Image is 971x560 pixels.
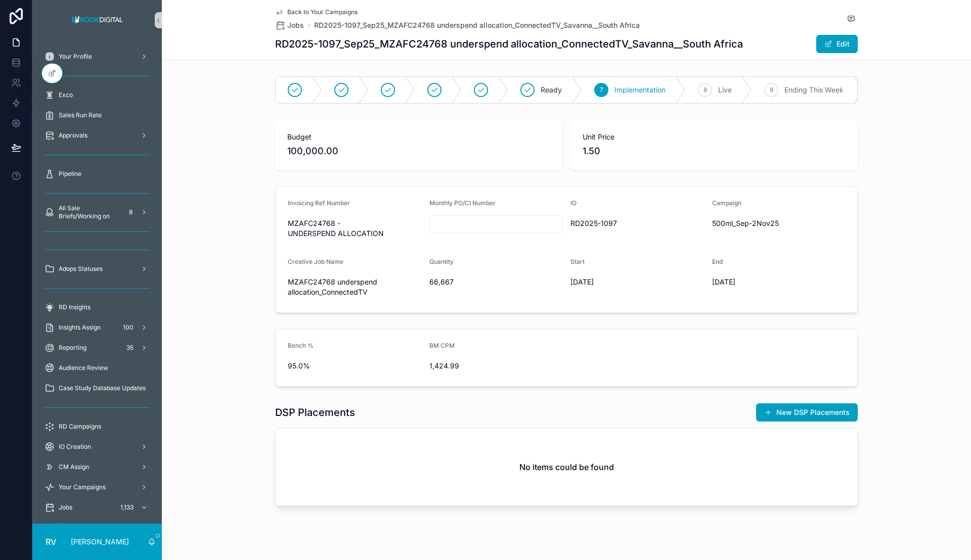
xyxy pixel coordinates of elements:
[770,86,773,94] span: 9
[38,339,156,357] a: Reporting35
[429,199,496,207] span: Monthly PO/CI Number
[570,277,704,287] span: [DATE]
[287,20,304,30] span: Jobs
[38,498,156,517] a: Jobs1,133
[38,165,156,183] a: Pipeline
[287,8,358,16] span: Back to Your Campaigns
[59,170,81,178] span: Pipeline
[38,478,156,496] a: Your Campaigns
[38,86,156,104] a: Exco
[703,86,707,94] span: 8
[583,132,846,142] span: Unit Price
[38,379,156,397] a: Case Study Database Updates
[59,384,146,392] span: Case Study Database Updates
[38,260,156,278] a: Adops Statuses
[756,403,858,422] button: New DSP Placements
[600,86,603,94] span: 7
[38,106,156,124] a: Sales Run Rate
[712,277,846,287] span: [DATE]
[120,321,137,334] div: 100
[117,501,137,514] div: 1,133
[614,85,666,95] span: Implementation
[59,265,103,273] span: Adops Statuses
[32,40,162,524] div: scrollable content
[275,405,355,419] h1: DSP Placements
[541,85,562,95] span: Ready
[583,144,846,158] span: 1.50
[784,85,844,95] span: Ending This Week
[59,303,91,311] span: RD Insights
[275,37,743,51] h1: RD2025-1097_Sep25_MZAFC24768 underspend allocation_ConnectedTV_Savanna__South Africa
[288,277,421,297] span: MZAFC24768 underspend allocation_ConnectedTV
[46,536,56,548] span: RV
[59,443,91,451] span: IO Creation
[816,35,858,53] button: Edit
[275,20,304,30] a: Jobs
[712,199,741,207] span: Campaign
[429,342,455,349] span: BM CPM
[570,199,577,207] span: IO
[59,323,101,332] span: Insights Assign
[59,364,108,372] span: Audience Review
[59,53,92,61] span: Your Profile
[59,344,86,352] span: Reporting
[59,91,73,99] span: Exco
[38,417,156,436] a: RD Campaigns
[123,342,137,354] div: 35
[38,359,156,377] a: Audience Review
[124,206,137,218] div: 8
[38,318,156,337] a: Insights Assign100
[288,199,350,207] span: Invoicing Ref Number
[718,85,732,95] span: Live
[59,111,102,119] span: Sales Run Rate
[288,258,343,265] span: Creative Job Name
[570,218,704,228] span: RD2025-1097
[287,132,550,142] span: Budget
[429,361,563,371] span: 1,424.99
[287,144,550,158] span: 100,000.00
[429,258,454,265] span: Quantity
[288,342,314,349] span: Bench %
[59,503,72,511] span: Jobs
[314,20,640,30] a: RD2025-1097_Sep25_MZAFC24768 underspend allocation_ConnectedTV_Savanna__South Africa
[38,48,156,66] a: Your Profile
[59,423,101,431] span: RD Campaigns
[38,298,156,316] a: RD Insights
[59,483,106,491] span: Your Campaigns
[288,361,421,371] span: 95.0%
[38,126,156,145] a: Approvals
[275,8,358,16] a: Back to Your Campaigns
[71,537,129,547] p: [PERSON_NAME]
[570,258,585,265] span: Start
[69,12,126,28] img: App logo
[429,277,563,287] span: 66,667
[38,458,156,476] a: CM Assign
[712,218,846,228] span: 500ml_Sep-2Nov25
[519,461,614,473] h2: No items could be found
[59,463,89,471] span: CM Assign
[38,203,156,221] a: All Sale Briefs/Working on8
[38,438,156,456] a: IO Creation
[712,258,723,265] span: End
[288,218,421,239] span: MZAFC24768 - UNDERSPEND ALLOCATION
[59,204,120,220] span: All Sale Briefs/Working on
[59,131,87,139] span: Approvals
